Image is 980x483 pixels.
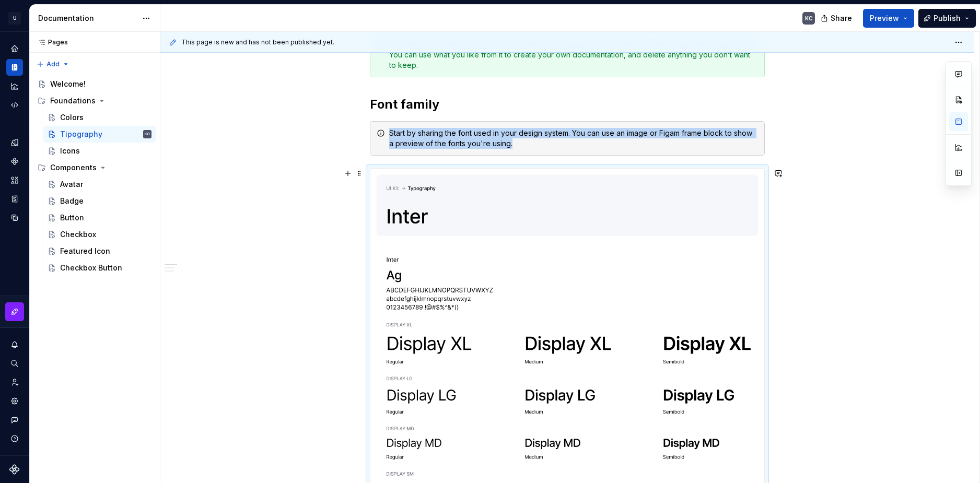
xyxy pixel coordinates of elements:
[60,112,84,123] div: Colors
[43,260,156,276] a: Checkbox Button
[43,126,156,143] a: TipographyKC
[870,13,899,23] span: Preview
[6,374,23,391] a: Invite team
[2,7,27,29] button: U
[50,96,96,106] div: Foundations
[6,97,23,113] a: Code automation
[815,9,859,28] button: Share
[33,76,156,276] div: Page tree
[181,38,334,46] span: This page is new and has not been published yet.
[60,229,96,240] div: Checkbox
[6,59,23,76] a: Documentation
[6,355,23,372] button: Search ⌘K
[50,79,86,89] div: Welcome!
[33,92,156,109] div: Foundations
[38,13,137,23] div: Documentation
[60,213,84,223] div: Button
[934,13,961,23] span: Publish
[918,9,976,28] button: Publish
[60,146,80,156] div: Icons
[9,464,20,475] svg: Supernova Logo
[6,393,23,409] a: Settings
[43,209,156,226] a: Button
[43,176,156,193] a: Avatar
[6,336,23,353] button: Notifications
[50,162,97,173] div: Components
[6,209,23,226] a: Data sources
[33,159,156,176] div: Components
[43,243,156,260] a: Featured Icon
[389,128,758,149] div: Start by sharing the font used in your design system. You can use an image or Figam frame block t...
[831,13,852,23] span: Share
[33,38,68,46] div: Pages
[60,129,102,139] div: Tipography
[6,411,23,428] button: Contact support
[805,14,813,22] div: KC
[389,39,758,70] div: This template contains some sample content on typography documentation, and a suggested page layo...
[43,109,156,126] a: Colors
[6,172,23,189] a: Assets
[370,96,765,113] h2: Font family
[863,9,914,28] button: Preview
[60,179,83,190] div: Avatar
[6,78,23,95] a: Analytics
[43,226,156,243] a: Checkbox
[33,57,73,72] button: Add
[60,246,110,256] div: Featured Icon
[6,153,23,170] a: Components
[60,196,84,206] div: Badge
[6,134,23,151] a: Design tokens
[145,129,150,139] div: KC
[43,193,156,209] a: Badge
[33,76,156,92] a: Welcome!
[60,263,122,273] div: Checkbox Button
[46,60,60,68] span: Add
[8,12,21,25] div: U
[6,191,23,207] a: Storybook stories
[6,40,23,57] a: Home
[43,143,156,159] a: Icons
